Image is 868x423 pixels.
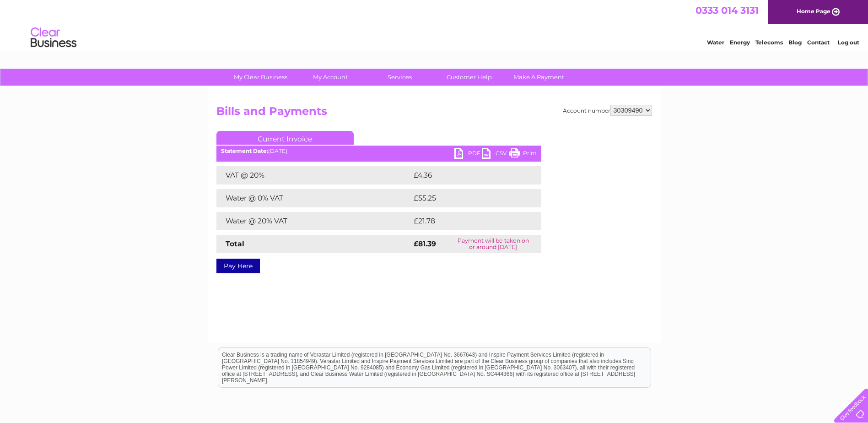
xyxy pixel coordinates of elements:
[216,259,260,273] a: Pay Here
[695,5,759,16] a: 0333 014 3131
[216,148,541,154] div: [DATE]
[755,39,783,46] a: Telecoms
[707,39,724,46] a: Water
[216,189,411,207] td: Water @ 0% VAT
[501,69,577,86] a: Make A Payment
[431,69,507,86] a: Customer Help
[216,131,354,145] a: Current Invoice
[563,105,652,116] div: Account number
[30,24,77,52] img: logo.png
[788,39,802,46] a: Blog
[216,166,411,184] td: VAT @ 20%
[411,212,522,230] td: £21.78
[730,39,750,46] a: Energy
[414,239,436,248] strong: £81.39
[223,69,298,86] a: My Clear Business
[362,69,437,86] a: Services
[221,147,268,154] b: Statement Date:
[226,239,244,248] strong: Total
[216,212,411,230] td: Water @ 20% VAT
[292,69,368,86] a: My Account
[454,148,482,161] a: PDF
[482,148,509,161] a: CSV
[445,235,541,253] td: Payment will be taken on or around [DATE]
[411,166,520,184] td: £4.36
[411,189,523,207] td: £55.25
[216,105,652,122] h2: Bills and Payments
[838,39,859,46] a: Log out
[218,5,651,44] div: Clear Business is a trading name of Verastar Limited (registered in [GEOGRAPHIC_DATA] No. 3667643...
[807,39,830,46] a: Contact
[509,148,537,161] a: Print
